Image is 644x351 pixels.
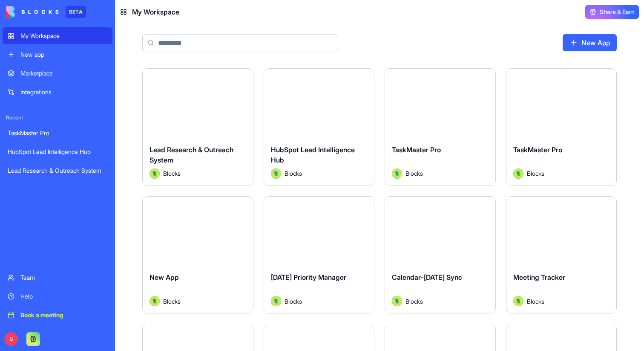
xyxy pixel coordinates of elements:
[3,125,112,142] a: TaskMaster Pro
[527,169,544,178] span: Blocks
[513,168,523,179] img: Avatar
[20,273,107,282] div: Team
[585,5,639,19] button: Share & Earn
[142,68,253,186] a: Lead Research & Outreach SystemAvatarBlocks
[20,32,107,40] div: My Workspace
[132,7,179,17] span: My Workspace
[392,145,441,154] span: TaskMaster Pro
[264,196,375,314] a: [DATE] Priority ManagerAvatarBlocks
[285,169,302,178] span: Blocks
[3,46,112,63] a: New app
[20,292,107,301] div: Help
[392,296,402,306] img: Avatar
[513,296,523,306] img: Avatar
[3,162,112,179] a: Lead Research & Outreach System
[149,168,160,179] img: Avatar
[149,273,179,281] span: New App
[20,69,107,78] div: Marketplace
[271,296,281,306] img: Avatar
[527,297,544,306] span: Blocks
[20,88,107,96] div: Integrations
[506,68,617,186] a: TaskMaster ProAvatarBlocks
[3,27,112,44] a: My Workspace
[3,143,112,160] a: HubSpot Lead Intelligence Hub
[600,8,635,16] span: Share & Earn
[405,297,423,306] span: Blocks
[6,6,86,18] a: BETA
[563,34,617,51] a: New App
[3,65,112,82] a: Marketplace
[385,196,496,314] a: Calendar-[DATE] SyncAvatarBlocks
[392,273,462,281] span: Calendar-[DATE] Sync
[285,297,302,306] span: Blocks
[8,148,107,156] div: HubSpot Lead Intelligence Hub
[3,288,112,305] a: Help
[513,145,562,154] span: TaskMaster Pro
[271,168,281,179] img: Avatar
[66,6,86,18] div: BETA
[405,169,423,178] span: Blocks
[20,311,107,319] div: Book a meeting
[149,296,160,306] img: Avatar
[149,145,233,164] span: Lead Research & Outreach System
[271,145,355,164] span: HubSpot Lead Intelligence Hub
[4,332,18,346] span: S
[506,196,617,314] a: Meeting TrackerAvatarBlocks
[3,307,112,324] a: Book a meeting
[20,50,107,59] div: New app
[6,6,59,18] img: logo
[392,168,402,179] img: Avatar
[8,166,107,175] div: Lead Research & Outreach System
[3,114,112,121] span: Recent
[3,269,112,286] a: Team
[163,297,181,306] span: Blocks
[513,273,565,281] span: Meeting Tracker
[385,68,496,186] a: TaskMaster ProAvatarBlocks
[8,129,107,137] div: TaskMaster Pro
[271,273,346,281] span: [DATE] Priority Manager
[163,169,181,178] span: Blocks
[142,196,253,314] a: New AppAvatarBlocks
[264,68,375,186] a: HubSpot Lead Intelligence HubAvatarBlocks
[3,84,112,101] a: Integrations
